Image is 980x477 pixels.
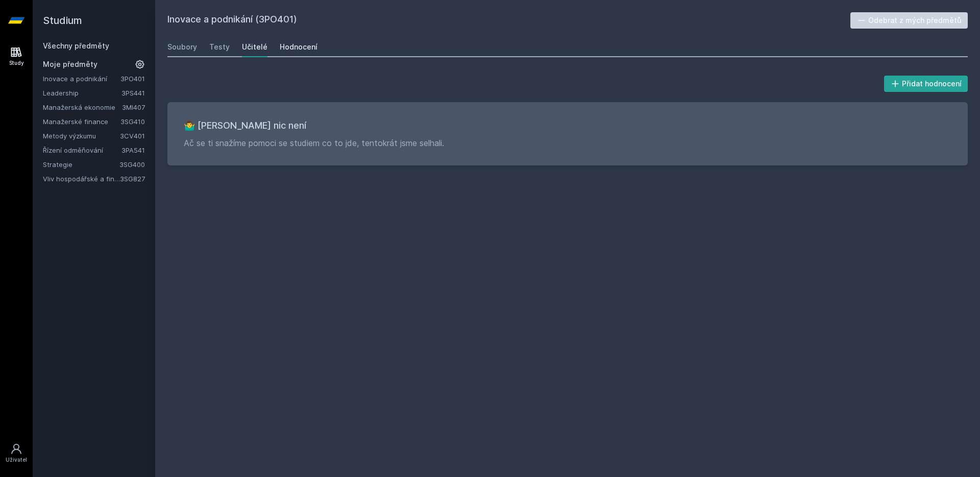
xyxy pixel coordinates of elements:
[120,75,145,83] a: 3PO401
[119,160,145,169] a: 3SG400
[184,137,951,149] p: Ač se ti snažíme pomoci se studiem co to jde, tentokrát jsme selhali.
[280,37,317,57] a: Hodnocení
[9,59,24,67] div: Study
[43,59,97,69] span: Moje předměty
[43,145,121,155] a: Řízení odměňování
[43,116,120,127] a: Manažerské finance
[6,456,27,464] div: Uživatel
[43,159,119,170] a: Strategie
[122,103,145,111] a: 3MI407
[2,41,31,72] a: Study
[167,42,197,52] div: Soubory
[184,118,951,133] h3: 🤷‍♂️ [PERSON_NAME] nic není
[280,42,317,52] div: Hodnocení
[242,42,267,52] div: Učitelé
[43,88,121,98] a: Leadership
[43,41,109,50] a: Všechny předměty
[43,174,120,184] a: Vliv hospodářské a finanční kriminality na hodnotu a strategii firmy
[209,37,230,57] a: Testy
[167,37,197,57] a: Soubory
[43,74,120,84] a: Inovace a podnikání
[850,12,968,29] button: Odebrat z mých předmětů
[121,146,145,154] a: 3PA541
[884,76,968,92] button: Přidat hodnocení
[242,37,267,57] a: Učitelé
[2,438,31,469] a: Uživatel
[120,117,145,126] a: 3SG410
[43,131,120,141] a: Metody výzkumu
[43,102,122,112] a: Manažerská ekonomie
[120,132,145,140] a: 3CV401
[209,42,230,52] div: Testy
[120,175,145,183] a: 3SG827
[167,12,850,29] h2: Inovace a podnikání (3PO401)
[121,89,145,97] a: 3PS441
